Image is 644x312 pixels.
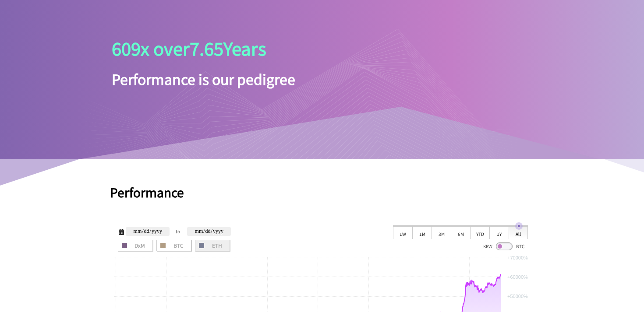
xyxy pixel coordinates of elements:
div: 1W [393,226,412,239]
span: DxM [121,243,150,248]
text: +50000% [507,294,528,299]
div: YTD [470,226,489,239]
span: BTC [516,243,524,249]
text: +70000% [507,255,528,260]
div: All [509,226,528,239]
text: +60000% [507,274,528,280]
div: 3M [432,226,451,239]
span: to [176,227,181,236]
div: 1Y [489,226,509,239]
div: 1M [412,226,432,239]
span: KRW [483,243,492,249]
span: ETH [198,243,227,248]
div: 6M [451,226,470,239]
span: BTC [159,243,188,248]
h1: Performance [110,186,534,199]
